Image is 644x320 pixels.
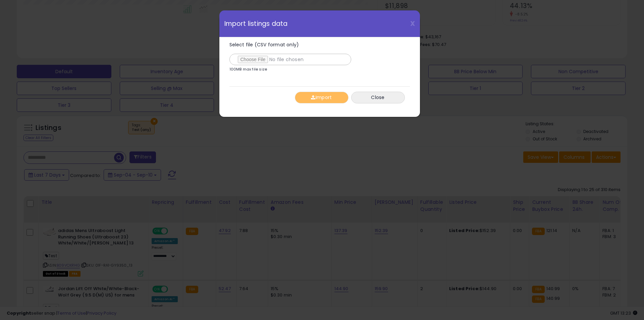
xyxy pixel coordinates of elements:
p: 100MB max file size [229,67,267,71]
span: X [410,19,415,28]
button: Import [295,92,348,103]
button: Close [351,92,405,103]
span: Import listings data [224,20,288,27]
span: Select file (CSV format only) [229,41,299,48]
